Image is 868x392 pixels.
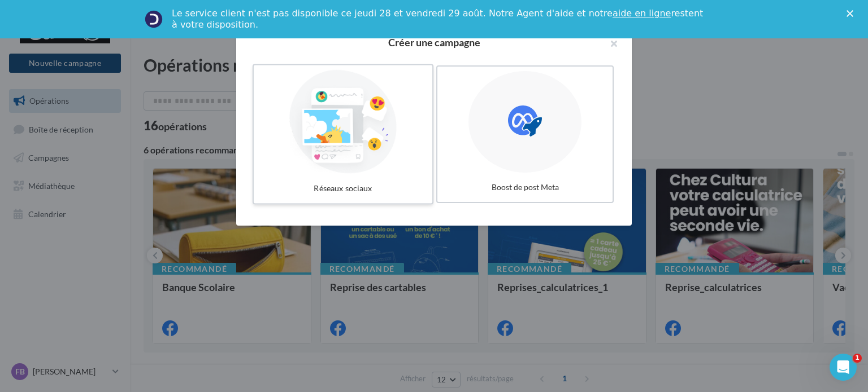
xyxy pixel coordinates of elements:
[853,354,862,363] span: 1
[254,37,614,47] h2: Créer une campagne
[847,10,858,17] div: Fermer
[613,8,671,19] a: aide en ligne
[145,10,163,28] img: Profile image for Service-Client
[830,354,857,381] iframe: Intercom live chat
[442,177,608,197] div: Boost de post Meta
[258,178,428,199] div: Réseaux sociaux
[172,8,705,30] div: Le service client n'est pas disponible ce jeudi 28 et vendredi 29 août. Notre Agent d'aide et not...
